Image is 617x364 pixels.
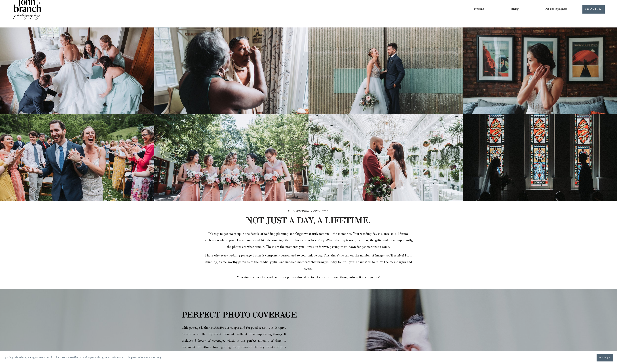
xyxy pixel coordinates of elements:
[288,209,329,214] em: YOUR WEDDING EXPERIENCE
[182,310,297,320] strong: PERFECT PHOTO COVERAGE
[597,354,613,361] button: Accept
[204,232,414,250] span: It’s easy to get swept up in the details of wedding planning and forget what truly matters—the me...
[208,325,220,331] em: top choice
[182,325,286,363] span: This package is the for our couple and for good reason. It’s designed to capture all the importan...
[246,215,371,226] strong: NOT JUST A DAY, A LIFETIME.
[599,356,611,359] span: Accept
[308,27,463,114] img: A bride and groom standing together, laughing, with the bride holding a bouquet in front of a cor...
[545,6,567,12] span: For Photographers
[237,275,380,281] span: Your story is one of a kind, and your photos should be too. Let’s create something unforgettable ...
[511,6,519,12] a: Pricing
[545,6,567,12] a: folder dropdown
[154,114,309,201] img: A bride and four bridesmaids in pink dresses, holding bouquets with pink and white flowers, smili...
[308,114,463,201] img: Bride and groom standing in an elegant greenhouse with chandeliers and lush greenery.
[474,6,484,12] a: Portfolio
[582,5,605,14] a: INQUIRE
[154,27,309,114] img: Woman applying makeup to another woman near a window with floral curtains and autumn flowers.
[4,355,162,360] p: By using this website, you agree to our use of cookies. We use cookies to provide you with a grea...
[205,253,413,272] span: That’s why every wedding package I offer is completely customized to your unique day. Plus, there...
